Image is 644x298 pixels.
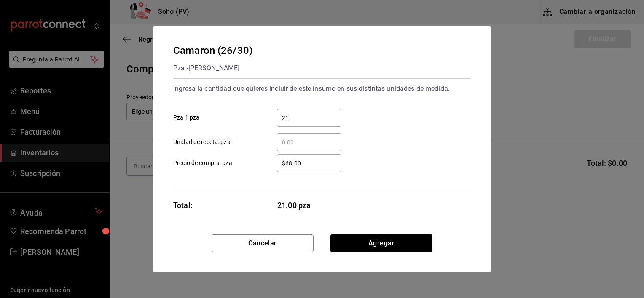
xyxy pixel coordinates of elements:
div: Camaron (26/30) [173,43,252,58]
input: Precio de compra: pza [277,158,341,168]
button: Cancelar [212,234,314,252]
div: Total: [173,200,193,211]
div: Pza - [PERSON_NAME] [173,61,252,75]
div: Ingresa la cantidad que quieres incluir de este insumo en sus distintas unidades de medida. [173,82,471,96]
span: 21.00 pza [277,200,342,211]
input: Unidad de receta: pza [277,137,341,147]
span: Pza 1 pza [173,113,199,122]
span: Unidad de receta: pza [173,138,231,146]
button: Agregar [330,234,432,252]
span: Precio de compra: pza [173,159,232,168]
input: Pza 1 pza [277,113,341,123]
